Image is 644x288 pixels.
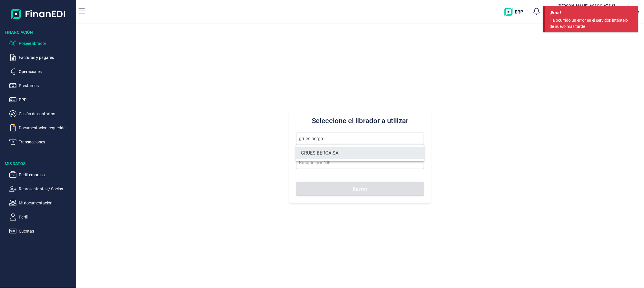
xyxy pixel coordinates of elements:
span: Buscar [353,187,367,191]
button: Transacciones [9,138,74,145]
button: Poseer librador [9,40,74,47]
p: Préstamos [19,82,74,89]
p: Perfil empresa [19,171,74,178]
button: Cesión de contratos [9,110,74,117]
button: Representantes / Socios [9,185,74,192]
div: Ha ocurrido un error en el servidor, inténtelo de nuevo más tarde [550,17,629,30]
input: Busque por NIF [296,157,424,169]
button: Buscar [296,182,424,196]
button: PPP [9,96,74,103]
p: Mi documentación [19,199,74,206]
button: DO[PERSON_NAME] ASSOCIATS SLLidia [PERSON_NAME](B63038574) [546,3,626,21]
p: Representantes / Socios [19,185,74,192]
button: Facturas y pagarés [9,54,74,61]
input: Seleccione la razón social [296,133,424,145]
p: Cesión de contratos [19,110,74,117]
p: Poseer librador [19,40,74,47]
p: Facturas y pagarés [19,54,74,61]
p: Documentación requerida [19,124,74,131]
h3: [PERSON_NAME] ASSOCIATS SL [557,3,617,9]
button: Documentación requerida [9,124,74,131]
p: Perfil [19,214,74,221]
li: GRUES BERGA SA [296,147,424,159]
button: Préstamos [9,82,74,89]
p: Operaciones [19,68,74,75]
button: Mi documentación [9,199,74,206]
div: ¡Error! [550,10,634,16]
h3: Seleccione el librador a utilizar [296,116,424,126]
p: PPP [19,96,74,103]
img: Logo de aplicación [11,5,66,23]
p: Cuentas [19,228,74,235]
img: erp [504,8,528,16]
button: Cuentas [9,228,74,235]
button: Perfil empresa [9,171,74,178]
button: Perfil [9,214,74,221]
button: Operaciones [9,68,74,75]
p: Transacciones [19,138,74,145]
